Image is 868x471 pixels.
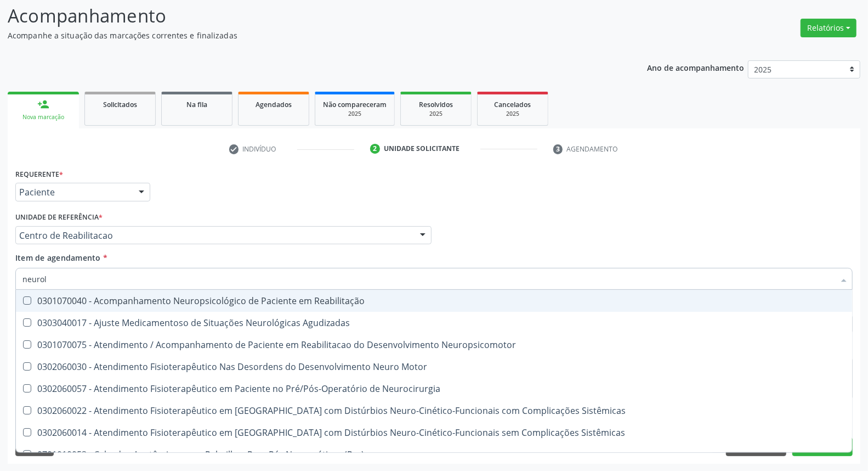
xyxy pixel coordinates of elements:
span: Paciente [19,187,128,198]
div: 2025 [409,110,463,118]
span: Na fila [186,100,207,109]
span: Resolvidos [419,100,453,109]
div: Nova marcação [15,113,71,121]
div: 0302060014 - Atendimento Fisioterapêutico em [GEOGRAPHIC_DATA] com Distúrbios Neuro-Cinético-Func... [22,428,846,437]
span: Solicitados [103,100,137,109]
button: Relatórios [801,19,856,37]
div: Unidade solicitante [384,144,459,154]
div: 0701010053 - Calçados Anatômicos com Palmilhas Para Pés Neuropáticos (Par) [22,450,846,459]
div: person_add [37,98,49,110]
p: Ano de acompanhamento [647,60,744,74]
p: Acompanhamento [8,2,605,30]
span: Item de agendamento [15,253,101,263]
div: 0302060030 - Atendimento Fisioterapêutico Nas Desordens do Desenvolvimento Neuro Motor [22,362,846,371]
div: 0301070075 - Atendimento / Acompanhamento de Paciente em Reabilitacao do Desenvolvimento Neuropsi... [22,340,846,349]
div: 2025 [485,110,540,118]
div: 0303040017 - Ajuste Medicamentoso de Situações Neurológicas Agudizadas [22,318,846,327]
label: Unidade de referência [15,209,103,226]
span: Cancelados [495,100,531,109]
div: 0302060057 - Atendimento Fisioterapêutico em Paciente no Pré/Pós-Operatório de Neurocirurgia [22,384,846,393]
div: 0302060022 - Atendimento Fisioterapêutico em [GEOGRAPHIC_DATA] com Distúrbios Neuro-Cinético-Func... [22,406,846,415]
span: Agendados [256,100,292,109]
div: 0301070040 - Acompanhamento Neuropsicológico de Paciente em Reabilitação [22,296,846,305]
div: 2 [370,144,380,154]
p: Acompanhe a situação das marcações correntes e finalizadas [8,30,605,41]
span: Centro de Reabilitacao [19,230,409,241]
span: Não compareceram [323,100,387,109]
label: Requerente [15,166,63,183]
input: Buscar por procedimentos [22,268,835,290]
div: 2025 [323,110,387,118]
